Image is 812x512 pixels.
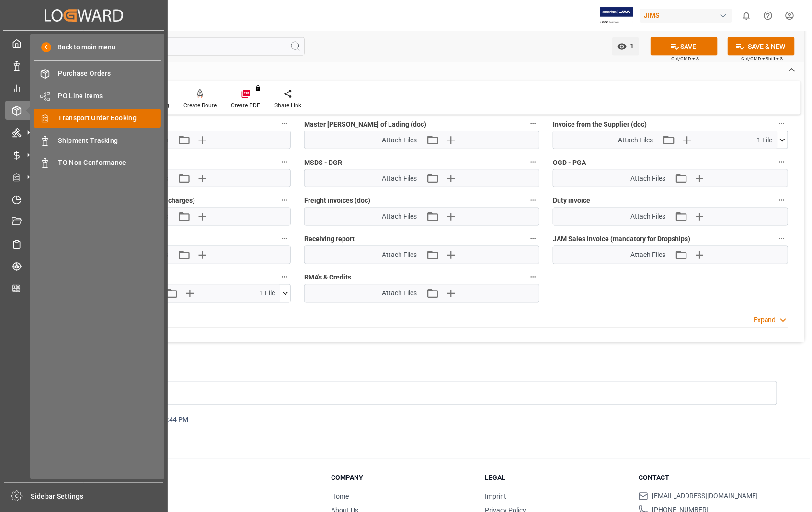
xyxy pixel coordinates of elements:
button: Claim documents [278,233,291,245]
button: Invoice from the Supplier (doc) [776,117,788,130]
span: Transport Order Booking [58,113,161,123]
span: Ctrl/CMD + Shift + S [741,55,783,62]
span: Attach Files [630,250,665,260]
a: My Reports [5,79,162,97]
span: Attach Files [382,289,417,299]
button: open menu [612,37,639,56]
a: TO Non Conformance [34,153,161,172]
span: Shipment Tracking [58,136,161,146]
p: Version 1.1.127 [63,503,307,512]
a: Tracking Shipment [5,257,162,276]
a: Home [331,492,349,500]
button: Quote (Freight and/or any additional charges) [278,194,291,207]
button: show 0 new notifications [736,5,757,26]
a: Document Management [5,212,162,231]
img: Exertis%20JAM%20-%20Email%20Logo.jpg_1722504956.jpg [600,7,633,24]
span: Attach Files [618,135,653,145]
button: MSDS - DGR [527,156,539,168]
button: RMA's & Credits [527,271,539,283]
div: Share Link [274,101,301,110]
a: PO Line Items [34,86,161,105]
h3: Company [331,473,473,483]
a: Imprint [485,492,506,500]
p: © 2025 Logward. All rights reserved. [63,495,307,503]
span: 1 [627,42,634,50]
input: Search Fields [44,37,305,56]
div: Expand [754,315,776,326]
button: JIMS [640,6,736,24]
span: Duty invoice [553,196,590,206]
span: Purchase Orders [58,69,161,79]
button: JAM Sales invoice (mandatory for Dropships) [776,233,788,245]
button: Receiving report [527,233,539,245]
div: Create Route [183,101,217,110]
button: Master [PERSON_NAME] of Lading (doc) [527,117,539,130]
span: 1 File [260,289,275,299]
a: Timeslot Management V2 [5,190,162,209]
span: 1 File [757,135,772,145]
span: Attach Files [382,174,417,184]
div: JIMS [640,9,732,23]
a: CO2 Calculator [5,279,162,298]
span: [EMAIL_ADDRESS][DOMAIN_NAME] [652,491,758,501]
button: Preferential tariff [278,156,291,168]
span: Receiving report [304,234,355,244]
span: Freight invoices (doc) [304,196,370,206]
span: MSDS - DGR [304,158,342,168]
button: Freight invoices (doc) [527,194,539,207]
a: My Cockpit [5,34,162,53]
span: Attach Files [382,250,417,260]
button: Proof of Delivery (POD) [278,271,291,283]
span: Attach Files [382,212,417,222]
span: Sidebar Settings [31,491,164,501]
span: TO Non Conformance [58,158,161,168]
span: JAM Sales invoice (mandatory for Dropships) [553,234,690,244]
span: Invoice from the Supplier (doc) [553,119,647,129]
h3: Legal [485,473,627,483]
span: Attach Files [630,174,665,184]
span: Ctrl/CMD + S [671,55,699,62]
span: Master [PERSON_NAME] of Lading (doc) [304,119,426,129]
a: Data Management [5,56,162,75]
button: Packing List [278,117,291,130]
button: SAVE [651,37,718,56]
span: Attach Files [630,212,665,222]
span: Back to main menu [51,42,116,52]
button: OGD - PGA [776,156,788,168]
a: Sailing Schedules [5,234,162,253]
a: Purchase Orders [34,64,161,83]
p: Low value shipment [78,429,757,440]
span: OGD - PGA [553,158,586,168]
button: Help Center [757,5,779,26]
a: Shipment Tracking [34,131,161,150]
span: Attach Files [382,135,417,145]
h3: Contact [639,473,780,483]
button: SAVE & NEW [728,37,795,56]
button: Duty invoice [776,194,788,207]
a: Transport Order Booking [34,109,161,128]
span: PO Line Items [58,91,161,101]
span: RMA's & Credits [304,273,351,283]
